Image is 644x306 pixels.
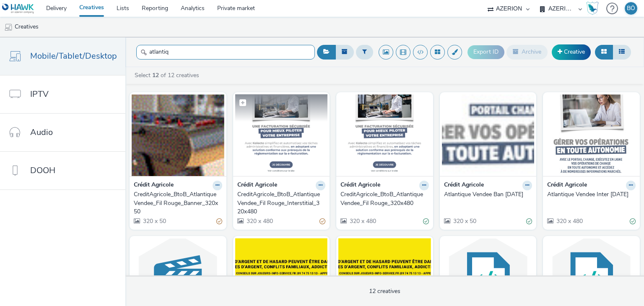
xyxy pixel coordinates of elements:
span: 320 x 50 [142,217,166,225]
a: CreditAgricole_BtoB_AtlantiqueVendee_Fil Rouge_Banner_320x50 [134,190,222,216]
div: Atlantique Vendee Inter [DATE] [547,190,632,199]
a: Hawk Academy [586,2,602,15]
img: undefined Logo [2,3,34,14]
input: Search... [136,45,315,60]
a: CreditAgricole_BtoB_AtlantiqueVendee_Fil Rouge_320x480 [340,190,429,207]
span: 320 x 480 [556,217,583,225]
span: Mobile/Tablet/Desktop [30,50,117,62]
a: Atlantique Vendee Inter [DATE] [547,190,636,199]
strong: Crédit Agricole [237,181,277,190]
img: CreditAgricole_BtoB_AtlantiqueVendee_Fil Rouge_Banner_320x50 visual [132,94,224,176]
span: 320 x 50 [452,217,476,225]
button: Archive [506,45,548,59]
button: Table [613,45,631,59]
div: CreditAgricole_BtoB_AtlantiqueVendee_Fil Rouge_320x480 [340,190,426,207]
img: CreditAgricole_BtoB_AtlantiqueVendee_Fil Rouge_320x480 visual [338,94,431,176]
a: Select of 12 creatives [134,71,203,79]
span: 320 x 480 [246,217,273,225]
strong: 12 [152,71,159,79]
div: Valid [526,217,532,226]
img: Atlantique Vendee Inter sept24 visual [545,94,638,176]
span: IPTV [30,88,49,100]
div: Partially valid [319,217,325,226]
strong: Crédit Agricole [444,181,484,190]
div: CreditAgricole_BtoB_AtlantiqueVendee_Fil Rouge_Interstitial_320x480 [237,190,322,216]
img: CreditAgricole_BtoB_AtlantiqueVendee_Fil Rouge_Interstitial_320x480 visual [235,94,328,176]
span: 320 x 480 [349,217,376,225]
div: CreditAgricole_BtoB_AtlantiqueVendee_Fil Rouge_Banner_320x50 [134,190,219,216]
span: 12 creatives [369,287,400,295]
button: Grid [595,45,613,59]
div: BÖ [627,2,635,15]
span: Audio [30,126,53,138]
img: Atlantique Vendee Ban sept24 visual [442,94,535,176]
strong: Crédit Agricole [547,181,587,190]
img: Hawk Academy [586,2,599,15]
span: DOOH [30,164,55,176]
a: CreditAgricole_BtoB_AtlantiqueVendee_Fil Rouge_Interstitial_320x480 [237,190,326,216]
div: Atlantique Vendee Ban [DATE] [444,190,529,199]
button: Export ID [467,45,504,59]
a: Creative [552,44,591,60]
div: Valid [630,217,636,226]
strong: Crédit Agricole [340,181,380,190]
div: Partially valid [216,217,222,226]
div: Valid [423,217,429,226]
img: mobile [4,23,13,31]
strong: Crédit Agricole [134,181,174,190]
a: Atlantique Vendee Ban [DATE] [444,190,532,199]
